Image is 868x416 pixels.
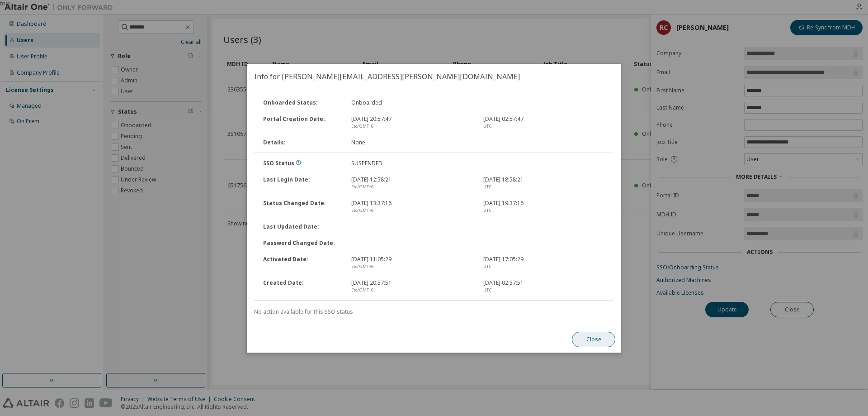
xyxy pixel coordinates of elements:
div: [DATE] 02:57:51 [478,279,610,294]
div: Portal Creation Date : [258,115,346,130]
div: Password Changed Date : [258,239,346,247]
div: UTC [483,123,604,130]
div: Etc/GMT+6 [351,207,472,214]
div: [DATE] 02:57:47 [478,115,610,130]
div: [DATE] 18:58:21 [478,176,610,191]
div: [DATE] 13:37:16 [346,200,478,214]
div: [DATE] 17:05:29 [478,256,610,270]
div: UTC [483,263,604,270]
div: [DATE] 20:57:47 [346,115,478,130]
div: Etc/GMT+6 [351,263,472,270]
div: Etc/GMT+6 [351,123,472,130]
div: Activated Date : [258,256,346,270]
div: Status Changed Date : [258,200,346,214]
div: None [346,139,478,146]
div: [DATE] 19:37:16 [478,200,610,214]
div: UTC [483,287,604,294]
div: Etc/GMT+6 [351,183,472,191]
div: Last Login Date : [258,176,346,191]
div: Onboarded Status : [258,99,346,106]
div: UTC [483,183,604,191]
div: No action available for this SSO status [254,308,613,316]
h2: Info for [PERSON_NAME][EMAIL_ADDRESS][PERSON_NAME][DOMAIN_NAME] [247,64,621,89]
div: Onboarded [346,99,478,106]
div: Created Date : [258,279,346,294]
div: SUSPENDED [346,160,478,167]
div: SSO Status : [258,160,346,167]
button: Close [572,332,616,347]
div: [DATE] 20:57:51 [346,279,478,294]
div: [DATE] 12:58:21 [346,176,478,191]
div: [DATE] 11:05:29 [346,256,478,270]
div: UTC [483,207,604,214]
div: Etc/GMT+6 [351,287,472,294]
div: Last Updated Date : [258,223,346,230]
div: Details : [258,139,346,146]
